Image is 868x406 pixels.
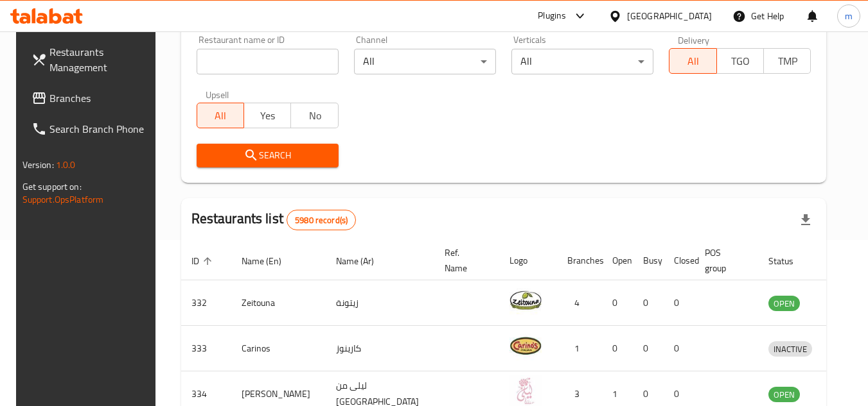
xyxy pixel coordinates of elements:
span: Yes [249,106,286,125]
td: Carinos [231,326,326,371]
th: Open [602,241,633,280]
th: Busy [633,241,664,280]
td: Zeitouna [231,280,326,326]
span: TMP [769,52,806,71]
span: Search Branch Phone [49,121,151,137]
span: Branches [49,90,151,106]
td: 0 [602,280,633,326]
button: TGO [716,48,764,74]
button: All [669,48,716,74]
span: Status [768,253,810,269]
a: Branches [21,83,161,114]
td: كارينوز [326,326,434,371]
td: 0 [664,326,695,371]
div: Total records count [287,210,356,230]
img: Carinos [509,330,542,362]
img: Zeitouna [509,284,542,316]
span: All [675,52,711,71]
td: 0 [633,326,664,371]
td: 1 [557,326,602,371]
div: INACTIVE [768,341,812,357]
button: Search [197,144,339,167]
button: All [197,103,244,128]
span: Search [207,148,328,164]
input: Search for restaurant name or ID.. [197,49,339,74]
div: OPEN [768,387,800,402]
span: m [845,9,853,23]
span: 5980 record(s) [287,214,355,226]
span: OPEN [768,387,800,402]
th: Branches [557,241,602,280]
span: Name (Ar) [336,253,391,269]
button: TMP [763,48,811,74]
h2: Restaurants list [191,209,357,230]
td: 333 [181,326,231,371]
a: Restaurants Management [21,37,161,83]
div: All [511,49,653,74]
span: INACTIVE [768,342,812,357]
button: No [290,103,338,128]
td: زيتونة [326,280,434,326]
th: Logo [499,241,557,280]
span: Get support on: [22,178,82,195]
span: Ref. Name [445,245,484,276]
button: Yes [244,103,291,128]
span: Name (En) [242,253,298,269]
div: Export file [790,205,821,235]
label: Upsell [206,90,229,99]
th: Closed [664,241,695,280]
td: 0 [633,280,664,326]
span: TGO [722,52,759,71]
div: [GEOGRAPHIC_DATA] [627,9,712,23]
span: All [202,106,239,125]
span: Restaurants Management [49,44,151,75]
a: Support.OpsPlatform [22,191,104,208]
label: Delivery [678,35,710,44]
span: OPEN [768,296,800,311]
td: 0 [602,326,633,371]
span: ID [191,253,216,269]
span: No [296,106,333,125]
td: 0 [664,280,695,326]
span: 1.0.0 [56,156,76,173]
span: Version: [22,156,54,173]
span: POS group [705,245,743,276]
a: Search Branch Phone [21,114,161,144]
div: All [354,49,496,74]
td: 332 [181,280,231,326]
td: 4 [557,280,602,326]
div: Plugins [538,8,566,24]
